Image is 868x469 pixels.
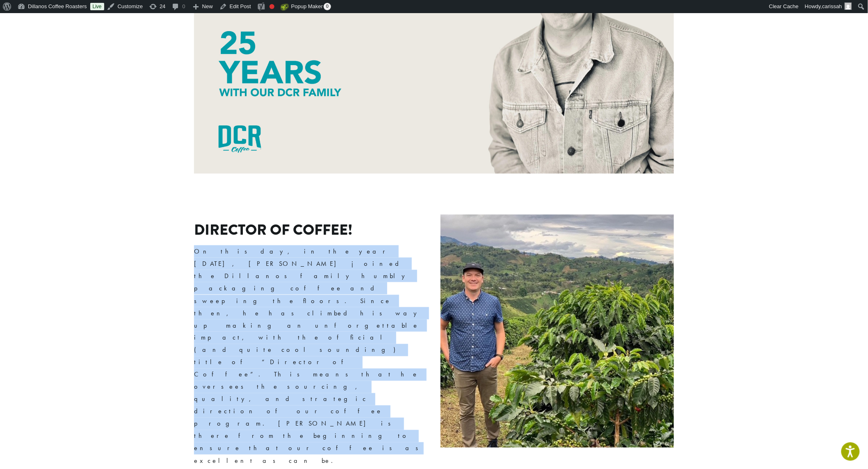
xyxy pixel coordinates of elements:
[194,221,427,239] h2: Director of Coffee!
[822,3,842,9] span: carissah
[270,4,274,9] div: Focus keyphrase not set
[194,245,427,467] p: On this day, in the year [DATE], [PERSON_NAME] joined the Dillanos family humbly packaging coffee...
[90,3,104,10] a: Live
[324,3,331,10] span: 0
